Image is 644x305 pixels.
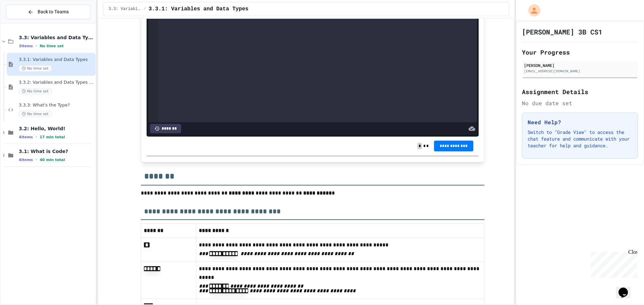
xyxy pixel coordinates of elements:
[522,87,638,96] h2: Assignment Details
[19,65,52,72] span: No time set
[40,135,65,139] span: 17 min total
[19,126,94,132] span: 3.2: Hello, World!
[19,34,94,41] span: 3.3: Variables and Data Types
[40,44,64,48] span: No time set
[36,43,37,49] span: •
[528,118,632,126] h3: Need Help?
[616,278,637,298] iframe: chat widget
[588,249,637,278] iframe: chat widget
[38,8,69,15] span: Back to Teams
[19,57,94,63] span: 3.3.1: Variables and Data Types
[19,80,94,85] span: 3.3.2: Variables and Data Types - Review
[19,148,94,154] span: 3.1: What is Code?
[19,44,33,48] span: 3 items
[149,5,249,13] span: 3.3.1: Variables and Data Types
[528,129,632,149] p: Switch to "Grade View" to access the chat feature and communicate with your teacher for help and ...
[144,6,146,12] span: /
[19,158,33,162] span: 4 items
[40,158,65,162] span: 40 min total
[36,157,37,162] span: •
[6,5,90,19] button: Back to Teams
[524,69,636,74] div: [EMAIL_ADDRESS][DOMAIN_NAME]
[19,88,52,94] span: No time set
[522,27,602,36] h1: [PERSON_NAME] 3B CS1
[522,48,638,57] h2: Your Progress
[36,134,37,140] span: •
[109,6,141,12] span: 3.3: Variables and Data Types
[19,135,33,139] span: 4 items
[524,62,636,68] div: [PERSON_NAME]
[19,111,52,117] span: No time set
[521,3,542,18] div: My Account
[3,3,46,43] div: Chat with us now!Close
[522,99,638,107] div: No due date set
[19,102,94,108] span: 3.3.3: What's the Type?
